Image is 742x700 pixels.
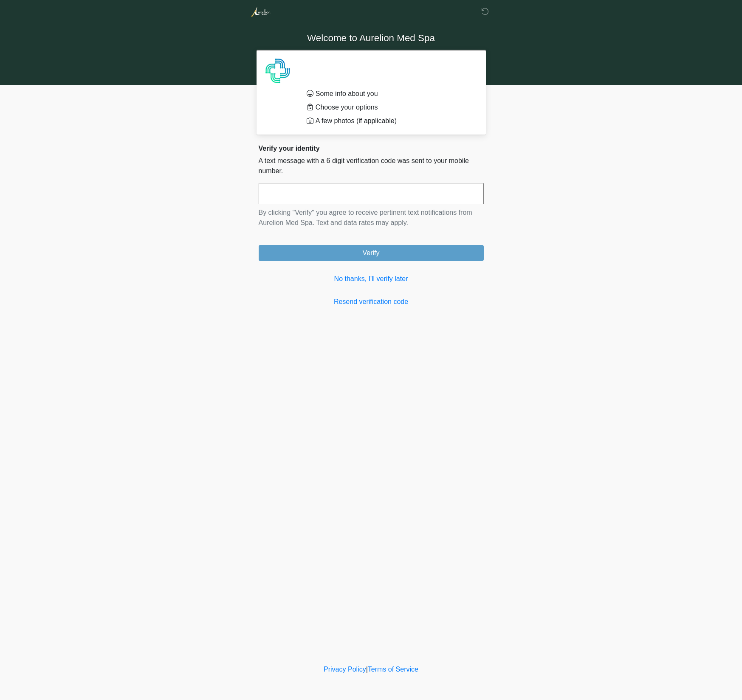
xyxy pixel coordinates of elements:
a: No thanks, I'll verify later [259,274,484,284]
a: Terms of Service [368,666,418,673]
a: | [366,666,368,673]
a: Privacy Policy [324,666,366,673]
li: A few photos (if applicable) [307,116,471,126]
p: A text message with a 6 digit verification code was sent to your mobile number. [259,156,484,176]
button: Verify [259,245,484,261]
li: Some info about you [307,89,471,99]
h1: Welcome to Aurelion Med Spa [252,31,490,46]
h2: Verify your identity [259,144,484,152]
li: Choose your options [307,102,471,112]
a: Resend verification code [259,297,484,307]
p: By clicking "Verify" you agree to receive pertinent text notifications from Aurelion Med Spa. Tex... [259,208,484,228]
img: Agent Avatar [265,58,291,84]
img: Aurelion Med Spa Logo [250,6,271,17]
